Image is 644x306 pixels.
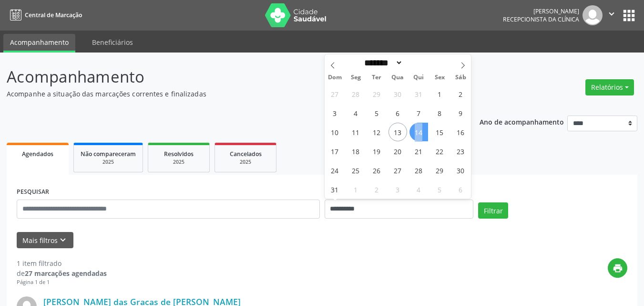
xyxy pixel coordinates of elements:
button: Relatórios [585,79,634,95]
button: Mais filtroskeyboard_arrow_down [17,232,73,249]
span: Agosto 12, 2025 [368,123,386,141]
span: Agosto 3, 2025 [326,104,344,122]
p: Acompanhamento [7,65,448,89]
span: Agosto 10, 2025 [326,123,344,141]
span: Agendados [22,150,53,158]
span: Agosto 16, 2025 [451,123,470,141]
span: Agosto 9, 2025 [451,104,470,122]
span: Agosto 25, 2025 [347,161,365,179]
p: Ano de acompanhamento [480,116,564,127]
span: Agosto 22, 2025 [430,142,449,160]
span: Agosto 4, 2025 [347,104,365,122]
span: Agosto 28, 2025 [409,161,428,179]
span: Sáb [450,74,471,81]
a: Central de Marcação [7,7,82,23]
div: [PERSON_NAME] [503,7,579,15]
i:  [606,9,617,19]
span: Agosto 31, 2025 [326,180,344,199]
span: Agosto 26, 2025 [368,161,386,179]
span: Agosto 13, 2025 [388,123,407,141]
i: print [613,263,623,274]
span: Agosto 27, 2025 [388,161,407,179]
span: Recepcionista da clínica [503,15,579,23]
span: Ter [366,74,387,81]
div: de [17,268,107,278]
span: Agosto 8, 2025 [430,104,449,122]
span: Agosto 6, 2025 [388,104,407,122]
span: Agosto 7, 2025 [409,104,428,122]
span: Agosto 20, 2025 [388,142,407,160]
div: 2025 [222,158,269,166]
span: Agosto 21, 2025 [409,142,428,160]
span: Julho 27, 2025 [326,84,344,103]
span: Não compareceram [81,150,136,158]
span: Agosto 24, 2025 [326,161,344,179]
span: Qua [387,74,408,81]
button: Filtrar [478,202,508,219]
span: Cancelados [230,150,262,158]
span: Central de Marcação [25,11,82,19]
button:  [603,5,621,25]
span: Setembro 6, 2025 [451,180,470,199]
span: Seg [345,74,366,81]
input: Year [403,58,434,68]
img: img [583,5,603,25]
i: keyboard_arrow_down [58,235,68,245]
span: Dom [325,74,346,81]
div: Página 1 de 1 [17,278,107,286]
span: Agosto 19, 2025 [368,142,386,160]
button: print [608,258,627,278]
span: Agosto 17, 2025 [326,142,344,160]
span: Setembro 5, 2025 [430,180,449,199]
strong: 27 marcações agendadas [25,269,107,278]
span: Agosto 29, 2025 [430,161,449,179]
a: Acompanhamento [3,34,75,53]
span: Agosto 18, 2025 [347,142,365,160]
select: Month [361,58,403,68]
a: Beneficiários [85,34,140,51]
span: Setembro 1, 2025 [347,180,365,199]
span: Resolvidos [164,150,194,158]
p: Acompanhe a situação das marcações correntes e finalizadas [7,89,448,99]
span: Setembro 2, 2025 [368,180,386,199]
span: Agosto 1, 2025 [430,84,449,103]
div: 2025 [155,158,203,166]
span: Qui [408,74,429,81]
span: Agosto 11, 2025 [347,123,365,141]
span: Julho 31, 2025 [409,84,428,103]
span: Julho 29, 2025 [368,84,386,103]
button: apps [621,7,637,24]
div: 1 item filtrado [17,258,107,268]
div: 2025 [81,158,136,166]
span: Sex [429,74,450,81]
span: Agosto 2, 2025 [451,84,470,103]
span: Agosto 30, 2025 [451,161,470,179]
span: Julho 30, 2025 [388,84,407,103]
span: Agosto 5, 2025 [368,104,386,122]
span: Setembro 3, 2025 [388,180,407,199]
span: Agosto 15, 2025 [430,123,449,141]
label: PESQUISAR [17,185,49,200]
span: Agosto 23, 2025 [451,142,470,160]
span: Agosto 14, 2025 [409,123,428,141]
span: Setembro 4, 2025 [409,180,428,199]
span: Julho 28, 2025 [347,84,365,103]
